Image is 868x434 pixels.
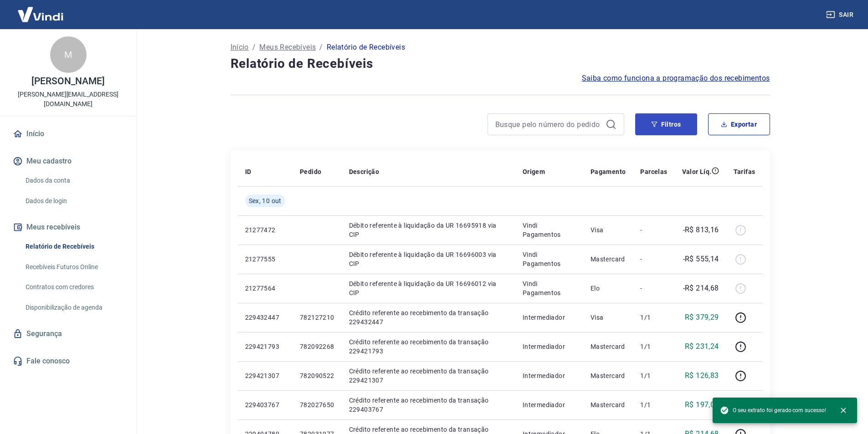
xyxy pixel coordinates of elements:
[349,221,508,239] p: Débito referente à liquidação da UR 16695918 via CIP
[685,312,719,323] p: R$ 379,29
[683,225,719,235] p: -R$ 813,16
[349,396,508,414] p: Crédito referente ao recebimento da transação 229403767
[591,400,626,409] p: Mastercard
[495,117,602,131] input: Busque pelo número do pedido
[523,221,576,239] p: Vindi Pagamentos
[349,308,508,327] p: Crédito referente ao recebimento da transação 229432447
[523,279,576,297] p: Vindi Pagamentos
[523,342,576,351] p: Intermediador
[11,217,125,237] button: Meus recebíveis
[640,225,667,235] p: -
[640,167,667,176] p: Parcelas
[231,55,770,73] h4: Relatório de Recebíveis
[640,255,667,264] p: -
[245,225,285,235] p: 21277472
[245,342,285,351] p: 229421793
[685,370,719,381] p: R$ 126,83
[640,313,667,322] p: 1/1
[349,337,508,356] p: Crédito referente ao recebimento da transação 229421793
[591,255,626,264] p: Mastercard
[591,342,626,351] p: Mastercard
[523,167,545,176] p: Origem
[591,284,626,293] p: Elo
[22,298,125,317] a: Disponibilização de agenda
[11,151,125,171] button: Meu cadastro
[591,225,626,235] p: Visa
[682,167,712,176] p: Valor Líq.
[22,171,125,190] a: Dados da conta
[523,400,576,409] p: Intermediador
[300,342,334,351] p: 782092268
[259,42,316,53] a: Meus Recebíveis
[591,167,626,176] p: Pagamento
[683,254,719,265] p: -R$ 555,14
[523,313,576,322] p: Intermediador
[245,400,285,409] p: 229403767
[245,255,285,264] p: 21277555
[640,400,667,409] p: 1/1
[635,113,697,135] button: Filtros
[22,192,125,210] a: Dados de login
[685,341,719,352] p: R$ 231,24
[11,351,125,371] a: Fale conosco
[720,406,826,415] span: O seu extrato foi gerado com sucesso!
[349,167,380,176] p: Descrição
[640,371,667,380] p: 1/1
[349,250,508,268] p: Débito referente à liquidação da UR 16696003 via CIP
[708,113,770,135] button: Exportar
[11,0,70,28] img: Vindi
[327,42,405,53] p: Relatório de Recebíveis
[349,367,508,385] p: Crédito referente ao recebimento da transação 229421307
[31,77,104,86] p: [PERSON_NAME]
[22,237,125,256] a: Relatório de Recebíveis
[523,371,576,380] p: Intermediador
[11,124,125,144] a: Início
[231,42,249,53] a: Início
[22,278,125,296] a: Contratos com credores
[245,313,285,322] p: 229432447
[591,371,626,380] p: Mastercard
[11,324,125,344] a: Segurança
[300,313,334,322] p: 782127210
[523,250,576,268] p: Vindi Pagamentos
[582,73,770,84] a: Saiba como funciona a programação dos recebimentos
[591,313,626,322] p: Visa
[685,399,719,410] p: R$ 197,07
[734,167,755,176] p: Tarifas
[683,283,719,294] p: -R$ 214,68
[249,196,282,205] span: Sex, 10 out
[640,342,667,351] p: 1/1
[7,90,129,109] p: [PERSON_NAME][EMAIL_ADDRESS][DOMAIN_NAME]
[22,258,125,276] a: Recebíveis Futuros Online
[300,400,334,409] p: 782027650
[245,284,285,293] p: 21277564
[349,279,508,297] p: Débito referente à liquidação da UR 16696012 via CIP
[300,371,334,380] p: 782090522
[300,167,321,176] p: Pedido
[50,36,87,73] div: M
[245,167,252,176] p: ID
[640,284,667,293] p: -
[245,371,285,380] p: 229421307
[252,42,256,53] p: /
[319,42,323,53] p: /
[824,6,857,23] button: Sair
